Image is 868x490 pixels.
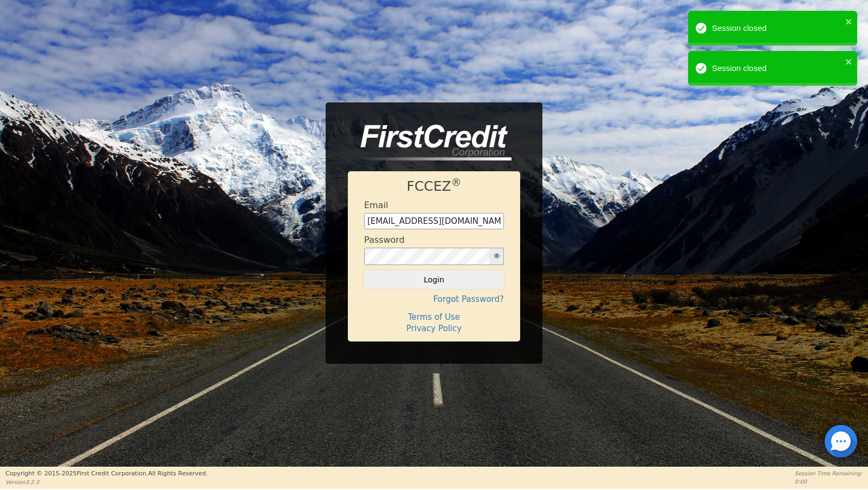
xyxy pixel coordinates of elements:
[845,55,853,68] button: close
[148,470,208,477] span: All Rights Reserved.
[364,200,388,210] h4: Email
[364,178,504,195] h1: FCCEZ
[364,270,504,289] button: Login
[364,294,504,304] h4: Forgot Password?
[451,177,462,188] sup: ®
[5,478,208,486] p: Version 3.2.3
[364,312,504,322] h4: Terms of Use
[712,22,842,35] div: Session closed
[348,125,511,160] img: logo-CMu_cnol.png
[5,469,208,479] p: Copyright © 2015- 2025 First Credit Corporation.
[364,235,405,245] h4: Password
[712,62,842,75] div: Session closed
[845,15,853,28] button: close
[364,248,490,265] input: password
[364,324,504,333] h4: Privacy Policy
[795,478,863,486] p: 0:00
[364,213,504,229] input: Enter email
[795,469,863,478] p: Session Time Remaining:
